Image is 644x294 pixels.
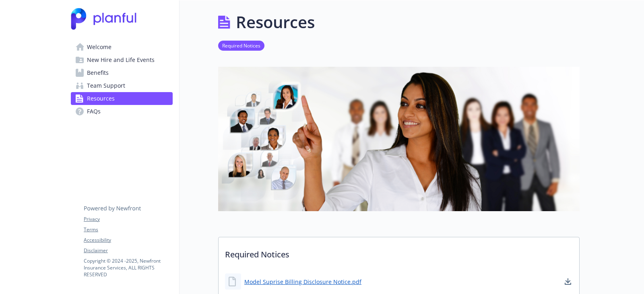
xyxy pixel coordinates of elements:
h1: Resources [236,10,315,34]
p: Copyright © 2024 - 2025 , Newfront Insurance Services, ALL RIGHTS RESERVED [84,257,172,278]
span: Team Support [87,79,125,92]
a: FAQs [71,105,173,118]
span: Welcome [87,41,111,53]
p: Required Notices [219,237,579,267]
a: Disclaimer [84,247,172,254]
a: Welcome [71,41,173,53]
a: Model Suprise Billing Disclosure Notice.pdf [244,278,361,286]
span: FAQs [87,105,101,118]
a: Terms [84,226,172,233]
img: resources page banner [218,67,580,211]
a: download document [563,277,573,286]
span: Resources [87,92,115,105]
span: New Hire and Life Events [87,53,155,66]
a: Benefits [71,66,173,79]
a: Accessibility [84,236,172,244]
a: Privacy [84,216,172,223]
span: Benefits [87,66,109,79]
a: Resources [71,92,173,105]
a: New Hire and Life Events [71,53,173,66]
a: Required Notices [218,41,264,49]
a: Team Support [71,79,173,92]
